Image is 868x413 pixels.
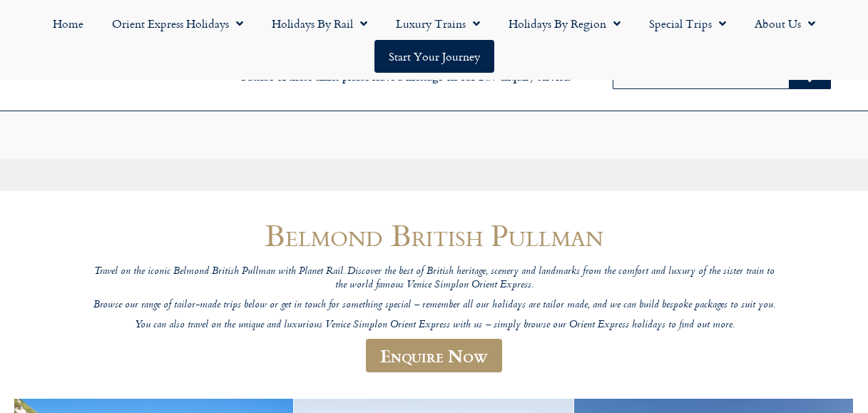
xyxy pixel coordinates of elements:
p: Browse our range of tailor-made trips below or get in touch for something special – remember all ... [92,299,777,312]
a: Special Trips [635,7,740,40]
h1: Belmond British Pullman [92,218,777,252]
a: Orient Express Holidays [98,7,257,40]
a: Start your Journey [374,40,494,73]
a: Holidays by Region [494,7,635,40]
a: Holidays by Rail [257,7,382,40]
nav: Menu [7,7,861,73]
p: You can also travel on the unique and luxurious Venice Simplon Orient Express with us – simply br... [92,319,777,332]
a: Enquire Now [366,339,502,372]
p: Travel on the iconic Belmond British Pullman with Planet Rail. Discover the best of British herit... [92,265,777,292]
a: Home [39,7,98,40]
a: About Us [740,7,829,40]
a: Luxury Trains [382,7,494,40]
